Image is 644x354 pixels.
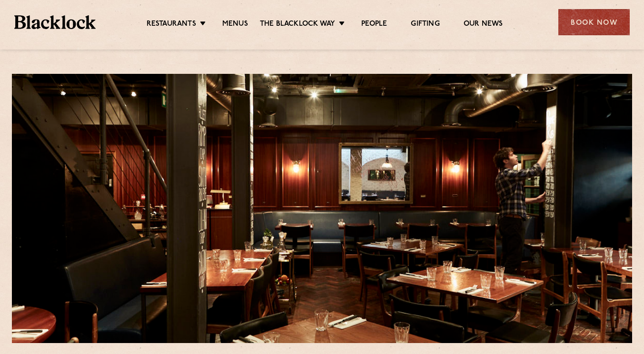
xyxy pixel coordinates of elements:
a: Gifting [411,20,439,30]
a: The Blacklock Way [260,20,335,30]
a: Our News [464,20,503,30]
a: Menus [222,20,248,30]
img: BL_Textured_Logo-footer-cropped.svg [14,15,96,29]
div: Book Now [558,9,630,35]
a: People [361,20,387,30]
a: Restaurants [147,20,196,30]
